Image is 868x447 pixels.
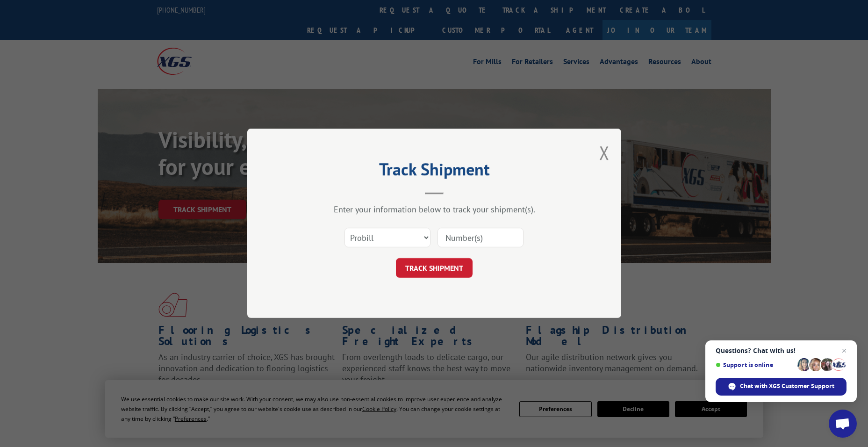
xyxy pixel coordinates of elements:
[716,378,846,396] div: Chat with XGS Customer Support
[839,345,850,356] span: Close chat
[716,347,846,354] span: Questions? Chat with us!
[396,259,473,278] button: TRACK SHIPMENT
[829,410,857,438] div: Open chat
[599,140,610,165] button: Close modal
[294,204,574,215] div: Enter your information below to track your shipment(s).
[294,163,574,180] h2: Track Shipment
[716,361,794,368] span: Support is online
[438,228,524,248] input: Number(s)
[740,382,834,390] span: Chat with XGS Customer Support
